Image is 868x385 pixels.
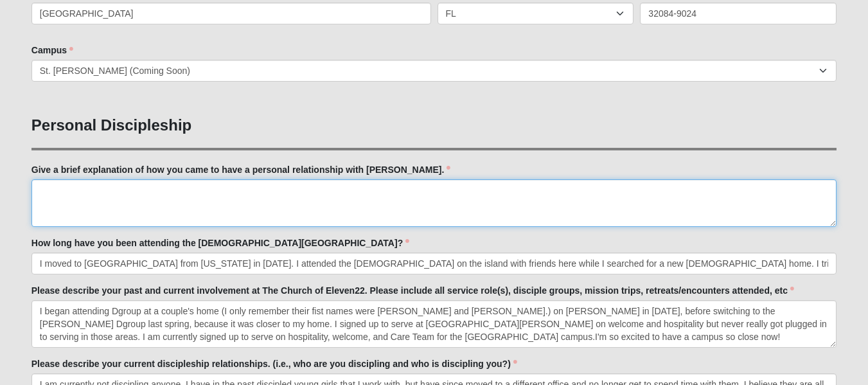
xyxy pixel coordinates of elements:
[31,357,517,370] label: Please describe your current discipleship relationships. (i.e., who are you discipling and who is...
[31,163,451,176] label: Give a brief explanation of how you came to have a personal relationship with [PERSON_NAME].
[31,237,409,249] label: How long have you been attending the [DEMOGRAPHIC_DATA][GEOGRAPHIC_DATA]?
[31,44,73,57] label: Campus
[640,3,837,24] input: Zip
[31,179,837,227] textarea: Lorem ip dolo, sit A'co adi. El seddoeiusm te incidid ut la e dolor, magn, aliquaenimadm Veniamqu...
[31,284,794,297] label: Please describe your past and current involvement at The Church of Eleven22. Please include all s...
[31,116,837,135] h3: Personal Discipleship
[31,3,431,24] input: City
